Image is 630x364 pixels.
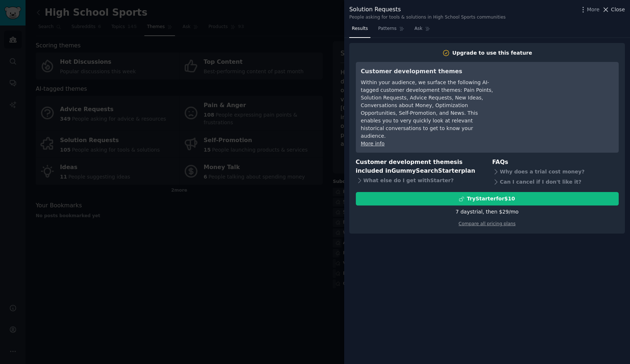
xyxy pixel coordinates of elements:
span: GummySearch Starter [391,167,461,174]
a: More info [361,141,385,146]
span: Results [352,26,368,32]
iframe: YouTube video player [504,67,614,122]
button: TryStarterfor$10 [356,192,619,206]
div: Can I cancel if I don't like it? [492,177,619,187]
a: Compare all pricing plans [459,221,516,226]
a: Patterns [376,23,407,38]
div: What else do I get with Starter ? [356,176,482,186]
h3: Customer development themes [361,67,494,76]
div: People asking for tools & solutions in High School Sports communities [349,14,506,21]
span: Close [611,6,625,13]
a: Results [349,23,370,38]
div: Upgrade to use this feature [452,49,532,57]
span: More [587,6,600,13]
a: Ask [412,23,433,38]
div: Within your audience, we surface the following AI-tagged customer development themes: Pain Points... [361,79,494,140]
h3: Customer development themes is included in plan [356,158,482,176]
h3: FAQs [492,158,619,167]
div: Solution Requests [349,5,506,14]
div: Try Starter for $10 [467,195,515,203]
span: Ask [415,26,423,32]
button: Close [602,6,625,13]
div: Why does a trial cost money? [492,167,619,177]
button: More [579,6,600,13]
div: 7 days trial, then $ 29 /mo [456,208,519,216]
span: Patterns [378,26,396,32]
